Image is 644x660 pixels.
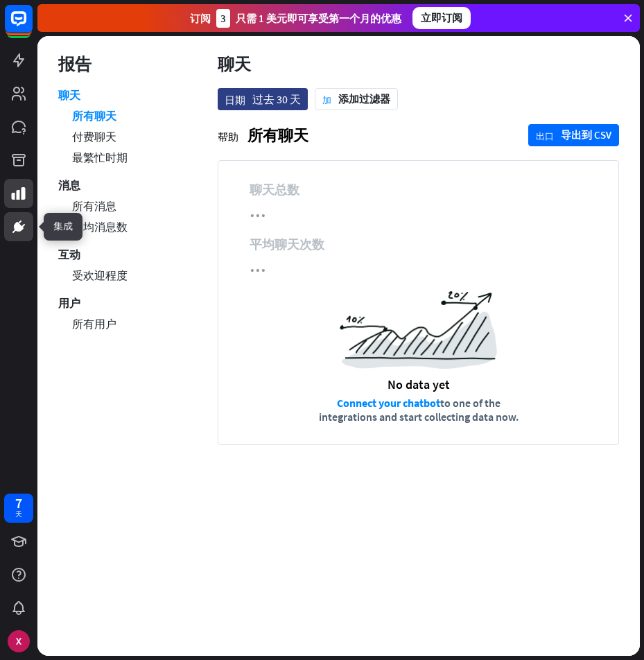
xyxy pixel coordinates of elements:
a: 7 天 [4,494,33,523]
font: 3 [220,12,226,25]
font: 天 [15,510,22,519]
font: 7 [15,494,22,512]
font: 立即订阅 [421,11,462,24]
button: 打开 LiveChat 聊天小部件 [11,6,53,47]
font: 订阅 [190,12,211,25]
font: 只需 1 美元即可享受第一个月的优惠 [236,12,401,25]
